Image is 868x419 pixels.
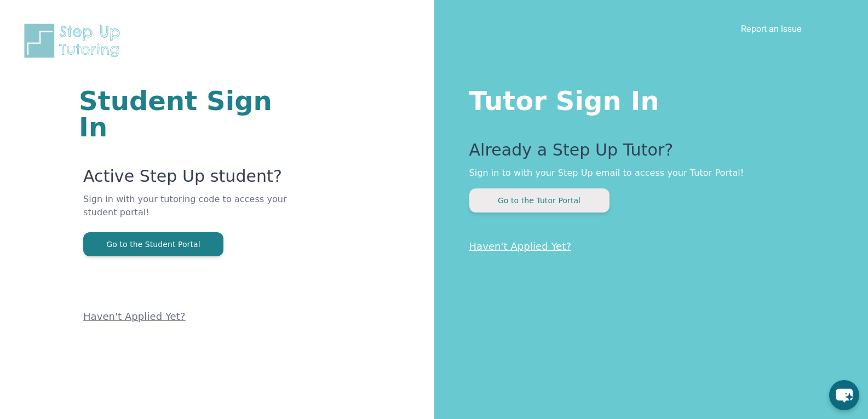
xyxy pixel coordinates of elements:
[469,83,825,114] h1: Tutor Sign In
[83,193,303,232] p: Sign in with your tutoring code to access your student portal!
[469,188,610,213] button: Go to the Tutor Portal
[83,232,223,256] button: Go to the Student Portal
[829,380,859,410] button: chat-button
[83,239,223,249] a: Go to the Student Portal
[83,311,186,322] a: Haven't Applied Yet?
[469,240,572,252] a: Haven't Applied Yet?
[22,22,127,60] img: Step Up Tutoring horizontal logo
[741,23,802,34] a: Report an Issue
[83,167,303,193] p: Active Step Up student?
[469,195,610,205] a: Go to the Tutor Portal
[79,88,303,140] h1: Student Sign In
[469,140,825,167] p: Already a Step Up Tutor?
[469,167,825,180] p: Sign in to with your Step Up email to access your Tutor Portal!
